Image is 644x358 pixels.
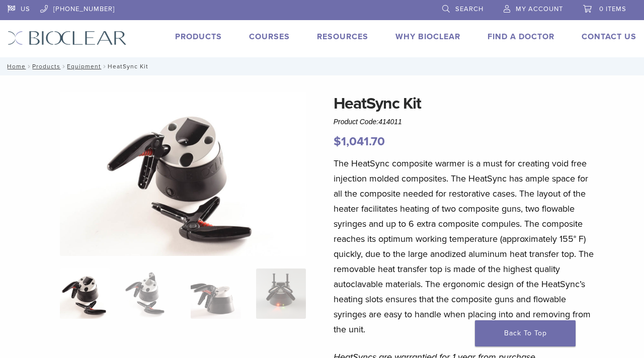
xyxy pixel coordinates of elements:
[334,118,402,126] span: Product Code:
[475,320,576,346] a: Back To Top
[334,134,341,149] span: $
[125,268,176,319] img: HeatSync Kit - Image 2
[599,5,626,13] span: 0 items
[455,5,484,13] span: Search
[60,64,67,69] span: /
[488,32,554,42] a: Find A Doctor
[256,268,306,319] img: HeatSync Kit - Image 4
[395,32,460,42] a: Why Bioclear
[334,156,596,337] p: The HeatSync composite warmer is a must for creating void free injection molded composites. The H...
[67,63,101,70] a: Equipment
[191,268,241,319] img: HeatSync Kit - Image 3
[26,64,32,69] span: /
[175,32,222,42] a: Products
[32,63,60,70] a: Products
[4,63,26,70] a: Home
[378,118,402,126] span: 414011
[334,92,596,116] h1: HeatSync Kit
[582,32,636,42] a: Contact Us
[516,5,563,13] span: My Account
[317,32,368,42] a: Resources
[60,268,110,319] img: HeatSync-Kit-4-324x324.jpg
[101,64,108,69] span: /
[8,31,127,45] img: Bioclear
[60,92,306,256] img: HeatSync Kit-4
[334,134,385,149] bdi: 1,041.70
[249,32,290,42] a: Courses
